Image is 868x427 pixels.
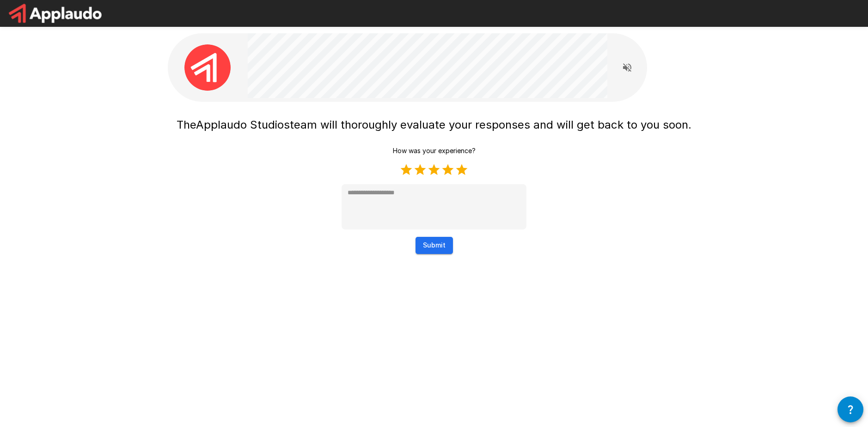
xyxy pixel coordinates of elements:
[196,118,290,131] span: Applaudo Studios
[177,118,196,131] span: The
[393,146,476,155] p: How was your experience?
[290,118,691,131] span: team will thoroughly evaluate your responses and will get back to you soon.
[618,58,636,77] button: Read questions aloud
[184,44,231,91] img: applaudo_avatar.png
[416,237,453,254] button: Submit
